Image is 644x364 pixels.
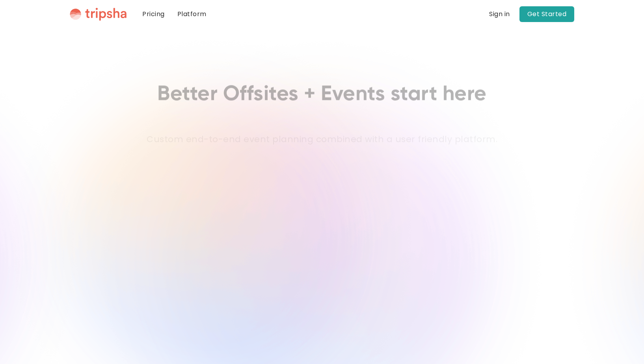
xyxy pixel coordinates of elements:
strong: Custom end-to-end event planning combined with a user friendly platform. [147,133,497,145]
a: home [70,7,127,21]
a: Get Started [519,6,575,22]
a: Sign in [489,9,510,19]
img: Tripsha Logo [70,7,127,21]
div: Sign in [489,11,510,17]
h1: Better Offsites + Events start here [157,82,487,107]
